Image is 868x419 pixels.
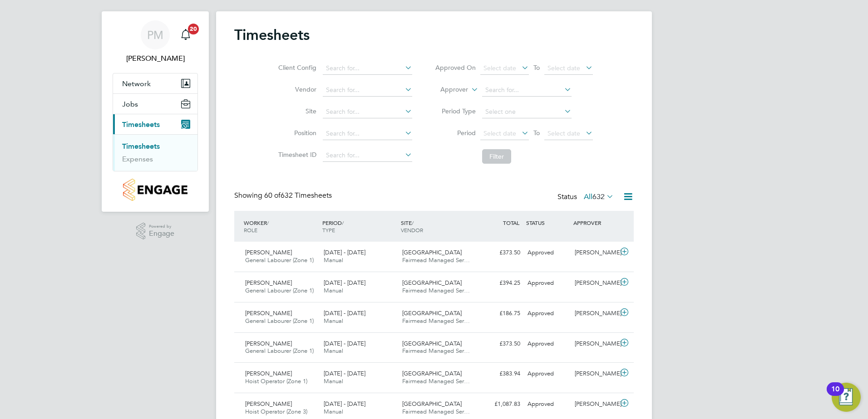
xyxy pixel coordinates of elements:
a: Timesheets [122,142,160,151]
span: [PERSON_NAME] [245,279,292,287]
div: WORKER [242,214,320,238]
button: Jobs [113,94,197,114]
input: Search for... [323,84,412,97]
div: Approved [524,276,571,291]
span: Fairmead Managed Ser… [402,347,470,355]
span: Manual [324,287,343,294]
span: Manual [324,256,343,264]
span: Manual [324,377,343,385]
span: General Labourer (Zone 1) [245,347,314,355]
span: [GEOGRAPHIC_DATA] [402,370,462,377]
span: 632 [592,192,605,201]
span: 632 Timesheets [264,191,332,200]
div: [PERSON_NAME] [571,336,618,351]
span: Hoist Operator (Zone 3) [245,408,307,415]
div: [PERSON_NAME] [571,276,618,291]
label: Timesheet ID [276,151,316,159]
label: Approved On [435,63,476,72]
span: To [531,127,542,139]
label: Vendor [276,85,316,93]
span: Fairmead Managed Ser… [402,256,470,264]
span: Engage [149,230,174,238]
div: 10 [831,389,839,401]
span: Fairmead Managed Ser… [402,377,470,385]
button: Filter [482,149,511,164]
div: [PERSON_NAME] [571,397,618,412]
span: VENDOR [401,226,423,234]
label: Approver [427,85,468,94]
button: Network [113,73,197,93]
div: Approved [524,366,571,381]
div: Approved [524,397,571,412]
div: Approved [524,245,571,260]
div: PERIOD [320,214,399,238]
span: Select date [483,64,516,72]
span: [GEOGRAPHIC_DATA] [402,400,462,408]
div: SITE [399,214,477,238]
span: [GEOGRAPHIC_DATA] [402,309,462,317]
span: [PERSON_NAME] [245,400,292,408]
input: Search for... [482,84,572,97]
span: [PERSON_NAME] [245,370,292,377]
input: Search for... [323,62,412,75]
div: £186.75 [477,306,524,321]
span: / [267,219,269,226]
button: Timesheets [113,114,197,134]
span: TYPE [322,226,335,234]
h2: Timesheets [234,26,310,44]
span: 60 of [264,191,281,200]
label: Position [276,129,316,137]
span: Manual [324,347,343,355]
span: Select date [483,129,516,137]
span: Manual [324,408,343,415]
div: £1,087.83 [477,397,524,412]
span: [DATE] - [DATE] [324,248,365,256]
label: Period Type [435,107,476,115]
label: Site [276,107,316,115]
span: [PERSON_NAME] [245,309,292,317]
div: Timesheets [113,134,197,171]
div: STATUS [524,214,571,231]
a: Expenses [122,155,153,163]
span: Select date [547,129,580,137]
span: [PERSON_NAME] [245,340,292,347]
input: Search for... [323,149,412,162]
span: [GEOGRAPHIC_DATA] [402,248,462,256]
span: General Labourer (Zone 1) [245,287,314,294]
span: Hoist Operator (Zone 1) [245,377,307,385]
span: Fairmead Managed Ser… [402,408,470,415]
label: All [584,192,614,201]
span: / [342,219,344,226]
div: £383.94 [477,366,524,381]
a: PM[PERSON_NAME] [113,20,198,64]
div: [PERSON_NAME] [571,366,618,381]
div: Status [557,191,616,204]
div: £373.50 [477,336,524,351]
span: [DATE] - [DATE] [324,309,365,317]
input: Search for... [323,127,412,140]
label: Client Config [276,63,316,72]
div: Approved [524,306,571,321]
span: Manual [324,317,343,325]
a: Go to home page [113,179,198,201]
span: Fairmead Managed Ser… [402,287,470,294]
div: £373.50 [477,245,524,260]
span: [GEOGRAPHIC_DATA] [402,279,462,287]
span: Powered by [149,223,174,230]
div: [PERSON_NAME] [571,306,618,321]
span: [DATE] - [DATE] [324,370,365,377]
span: ROLE [244,226,257,234]
div: Showing [234,191,334,200]
span: General Labourer (Zone 1) [245,256,314,264]
span: Select date [547,64,580,72]
div: £394.25 [477,276,524,291]
span: Fairmead Managed Ser… [402,317,470,325]
a: Powered byEngage [136,223,175,240]
span: 20 [188,24,199,34]
span: [DATE] - [DATE] [324,400,365,408]
div: [PERSON_NAME] [571,245,618,260]
span: Jobs [122,100,138,108]
label: Period [435,129,476,137]
img: countryside-properties-logo-retina.png [123,179,187,201]
span: [GEOGRAPHIC_DATA] [402,340,462,347]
